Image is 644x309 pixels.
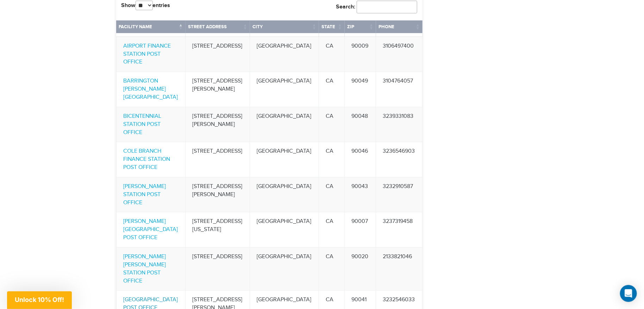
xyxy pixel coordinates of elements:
td: [STREET_ADDRESS] [186,142,250,177]
th: City: activate to sort column ascending [250,20,319,37]
td: 90046 [345,142,376,177]
td: [GEOGRAPHIC_DATA] [250,37,319,72]
td: 3104764057 [376,72,423,107]
td: [GEOGRAPHIC_DATA] [250,72,319,107]
td: CA [319,177,345,212]
td: 90048 [345,107,376,142]
th: Street Address: activate to sort column ascending [186,20,250,37]
th: Facility Name: activate to sort column descending [116,20,186,37]
td: [STREET_ADDRESS][US_STATE] [186,212,250,247]
a: BARRINGTON [PERSON_NAME][GEOGRAPHIC_DATA] [124,78,178,101]
select: Showentries [136,1,153,10]
td: [STREET_ADDRESS][PERSON_NAME] [186,107,250,142]
a: AIRPORT FINANCE STATION POST OFFICE [124,43,171,66]
td: 90049 [345,72,376,107]
input: Search: [357,1,417,13]
td: [GEOGRAPHIC_DATA] [250,177,319,212]
td: [STREET_ADDRESS] [186,247,250,290]
a: COLE BRANCH FINANCE STATION POST OFFICE [124,148,170,171]
td: [STREET_ADDRESS][PERSON_NAME] [186,177,250,212]
td: [GEOGRAPHIC_DATA] [250,212,319,247]
td: CA [319,37,345,72]
td: 2133821046 [376,247,423,290]
td: 90009 [345,37,376,72]
td: CA [319,212,345,247]
td: CA [319,142,345,177]
a: BICENTENNIAL STATION POST OFFICE [124,113,162,136]
td: 3239331083 [376,107,423,142]
span: Unlock 10% Off! [15,296,64,303]
th: Phone: activate to sort column ascending [376,20,423,37]
a: [PERSON_NAME] STATION POST OFFICE [124,183,166,206]
div: Open Intercom Messenger [620,285,637,302]
td: [STREET_ADDRESS][PERSON_NAME] [186,72,250,107]
td: 3237319458 [376,212,423,247]
td: CA [319,107,345,142]
th: State: activate to sort column ascending [319,20,345,37]
td: 3232910587 [376,177,423,212]
td: 3236546903 [376,142,423,177]
a: [PERSON_NAME][GEOGRAPHIC_DATA] POST OFFICE [124,218,178,241]
td: [STREET_ADDRESS] [186,37,250,72]
label: Search: [336,1,417,13]
td: 90043 [345,177,376,212]
th: Zip: activate to sort column ascending [345,20,376,37]
td: [GEOGRAPHIC_DATA] [250,247,319,290]
a: [PERSON_NAME] [PERSON_NAME] STATION POST OFFICE [124,253,166,284]
label: Show entries [121,1,170,10]
td: CA [319,72,345,107]
td: [GEOGRAPHIC_DATA] [250,107,319,142]
div: Unlock 10% Off! [7,291,72,309]
td: 90007 [345,212,376,247]
td: CA [319,247,345,290]
td: 3106497400 [376,37,423,72]
td: [GEOGRAPHIC_DATA] [250,142,319,177]
td: 90020 [345,247,376,290]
